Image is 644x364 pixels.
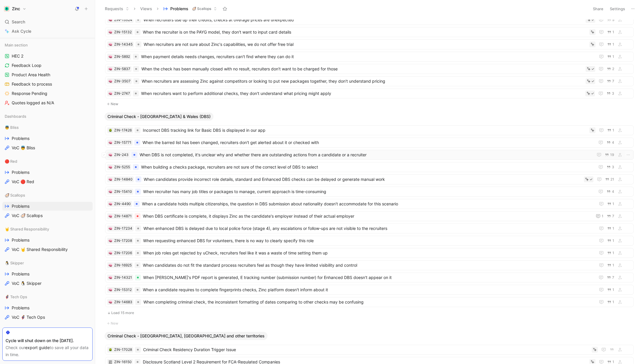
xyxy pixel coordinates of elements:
[2,89,93,98] a: Response Pending
[612,79,614,83] span: 7
[109,165,112,169] img: 🧠
[12,305,29,311] span: Problems
[143,249,593,256] span: When job roles get rejected by uCheck, recruiters feel like it was a waste of time setting them up
[605,90,615,97] button: 3
[2,211,93,220] a: VoC 🦪 Scallops
[108,79,112,83] button: 🧠
[606,250,615,256] button: 1
[606,225,615,232] button: 1
[109,276,112,279] img: 🧠
[2,279,93,288] a: VoC 🐧 Skipper
[612,300,614,304] span: 1
[2,70,93,79] a: Product Area Health
[2,259,93,267] div: 🐧 Skipper
[141,53,593,60] span: When payment details needs changes, recruiters can't find where they can do it
[109,55,112,58] img: 🧠
[170,6,188,12] span: Problems
[105,52,634,62] a: 🧠ZIN-5892When payment details needs changes, recruiters can't find where they can do it1
[114,189,132,195] div: ZIN-15410
[2,41,93,49] div: Main section
[161,4,220,13] button: Problems🦪 Scallops
[606,262,615,268] button: 1
[143,299,593,306] span: When completing criminal check, the inconsistent formatting of dates comparing to other checks ma...
[105,297,634,307] a: 🧠ZIN-14683When completing criminal check, the inconsistent formatting of dates comparing to other...
[12,280,41,286] span: VoC 🐧 Skipper
[2,52,93,60] a: HEC 2
[143,188,593,195] span: When recruiter has many job titles or packages to manage, current approach is time-consuming
[108,263,112,267] button: 🧠
[105,64,634,74] a: 🧠ZIN-5837When the check has been manually closed with no result, recruiters don't want to be char...
[612,190,614,193] span: 4
[143,16,583,23] span: When recruiters use up their credits, checks at overage prices are unexpected
[108,190,112,194] button: 🧠
[108,251,112,255] div: 🧠
[5,42,28,48] span: Main section
[612,251,614,255] span: 1
[2,225,93,233] div: 🤘 Shared Responsibility
[192,6,211,12] span: 🦪 Scallops
[105,76,634,86] a: 🧠ZIN-3507When recruiters are assessing Zinc against competitors or looking to put new packages to...
[109,178,112,181] img: 🧠
[114,29,132,35] div: ZIN-15132
[143,274,593,281] span: When [PERSON_NAME]'s PDF report is generated, E tracking number (submission number) for Enhanced ...
[114,299,132,305] div: ZIN-14683
[108,30,112,34] div: 🧠
[108,18,112,22] div: 🧠
[105,260,634,270] a: 🧠ZIN-16925When candidates do not fit the standard process recruiters feel as though they have lim...
[141,164,593,171] span: When building a checks package, recruiters are not sure of the correct level of DBS to select
[109,92,112,95] img: 🧠
[2,168,93,177] a: Problems
[114,275,132,280] div: ZIN-14321
[108,128,112,132] button: 🪲
[2,112,93,122] div: Dashboards
[105,273,634,282] a: 🧠ZIN-14321When [PERSON_NAME]'s PDF report is generated, E tracking number (submission number) for...
[109,141,112,144] img: 🧠
[105,39,634,49] a: 🧠ZIN-14345When recruiters are not sure about Zinc's capabilities, we do not offer free trial1
[114,176,133,182] div: ZIN-14840
[5,260,24,266] span: 🐧 Skipper
[12,179,34,185] span: VoC 🔴 Red
[2,112,93,121] div: Dashboards
[612,288,614,292] span: 1
[2,143,93,152] a: VoC 👼 Bliss
[606,127,615,134] button: 1
[109,348,112,351] img: 🪲
[114,127,132,133] div: ZIN-17426
[12,53,23,59] span: HEC 2
[109,79,112,83] img: 🧠
[141,90,583,97] span: When recruiters want to perform additional checks, they don't understand what pricing might apply
[141,65,583,72] span: When the check has been manually closed with no result, recruiters don't want to be charged for t...
[2,270,93,278] a: Problems
[612,141,614,144] span: 4
[108,239,112,243] button: 🧠
[114,201,131,207] div: ZIN-4490
[2,157,93,166] div: 🔴 Red
[108,300,112,304] button: 🧠
[6,344,89,358] div: Check our to save all your data in time.
[612,129,614,132] span: 1
[114,347,132,353] div: ZIN-17028
[4,6,10,12] img: Zinc
[612,360,614,364] span: 1
[2,177,93,186] a: VoC 🔴 Red
[12,18,25,25] span: Search
[2,27,93,36] a: Ask Cycle
[12,169,29,175] span: Problems
[105,15,634,25] a: 🧠ZIN-15324When recruiters use up their credits, checks at overage prices are unexpected5
[5,158,17,164] span: 🔴 Red
[108,67,112,71] button: 🧠
[109,227,112,230] img: 🧠
[109,251,112,255] img: 🧠
[612,30,614,34] span: 1
[144,41,587,48] span: When recruiters are not sure about Zinc's capabilities, we do not offer free trial
[2,236,93,245] a: Problems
